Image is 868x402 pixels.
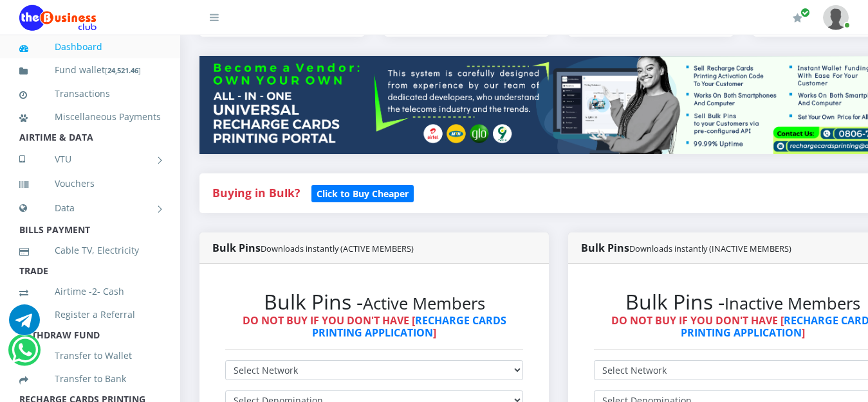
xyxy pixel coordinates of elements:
strong: Buying in Bulk? [212,185,300,200]
a: Miscellaneous Payments [19,102,161,132]
strong: Bulk Pins [581,241,791,255]
small: Downloads instantly (INACTIVE MEMBERS) [629,243,791,254]
a: Airtime -2- Cash [19,277,161,306]
small: Downloads instantly (ACTIVE MEMBERS) [261,243,414,254]
a: Chat for support [12,344,38,365]
img: User [823,5,849,30]
span: Renew/Upgrade Subscription [800,8,810,17]
a: Register a Referral [19,300,161,329]
img: Logo [19,5,97,31]
a: Transfer to Wallet [19,341,161,371]
small: [ ] [105,66,141,75]
a: RECHARGE CARDS PRINTING APPLICATION [312,313,506,340]
a: Click to Buy Cheaper [311,185,414,200]
b: Click to Buy Cheaper [317,188,409,200]
a: Vouchers [19,169,161,198]
a: Dashboard [19,32,161,62]
a: Transfer to Bank [19,364,161,394]
h2: Bulk Pins - [225,290,523,314]
a: Transactions [19,79,161,109]
a: VTU [19,143,161,175]
a: Cable TV, Electricity [19,236,161,265]
a: Data [19,192,161,224]
a: Chat for support [9,314,40,335]
strong: DO NOT BUY IF YOU DON'T HAVE [ ] [243,313,506,340]
b: 24,521.46 [107,66,138,75]
strong: Bulk Pins [212,241,414,255]
small: Active Members [363,292,485,315]
a: Fund wallet[24,521.46] [19,55,161,85]
small: Inactive Members [725,292,860,315]
i: Renew/Upgrade Subscription [793,13,802,23]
